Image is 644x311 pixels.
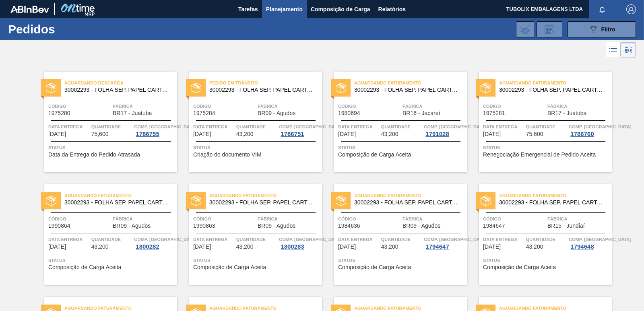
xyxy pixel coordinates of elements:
[621,42,636,58] div: Visão em Cards
[569,123,610,137] a: Comp. [GEOGRAPHIC_DATA]1786760
[589,4,615,15] button: Notificações
[467,72,612,172] a: statusAguardando Faturamento30002293 - FOLHA SEP. PAPEL CARTAO 1200x1000M 350gCódigo1975281Fábric...
[424,123,465,137] a: Comp. [GEOGRAPHIC_DATA]1791028
[193,110,215,116] span: 1975284
[64,87,171,93] span: 30002293 - FOLHA SEP. PAPEL CARTAO 1200x1000M 350g
[258,223,295,229] span: BR09 - Agudos
[64,192,177,200] span: Aguardando Faturamento
[279,123,320,137] a: Comp. [GEOGRAPHIC_DATA]1786751
[91,244,109,250] span: 43,200
[483,110,505,116] span: 1975281
[402,110,440,116] span: BR16 - Jacareí
[381,244,398,250] span: 43,200
[113,102,175,110] span: Fábrica
[191,83,201,93] img: status
[279,123,341,131] span: Comp. Carga
[483,235,524,243] span: Data entrega
[481,196,491,206] img: status
[48,215,111,223] span: Código
[311,4,370,14] span: Composição de Carga
[483,264,556,270] span: Composição de Carga Aceita
[338,131,356,137] span: 15/08/2025
[402,215,465,223] span: Fábrica
[113,223,151,229] span: BR09 - Agudos
[568,21,636,37] button: Filtro
[601,26,615,33] span: Filtro
[48,152,140,158] span: Data da Entrega do Pedido Atrasada
[236,235,277,243] span: Quantidade
[48,256,175,264] span: Status
[191,196,201,206] img: status
[483,223,505,229] span: 1984647
[236,244,254,250] span: 43,200
[32,184,177,285] a: statusAguardando Faturamento30002293 - FOLHA SEP. PAPEL CARTAO 1200x1000M 350gCódigo1990864Fábric...
[193,223,215,229] span: 1990863
[48,110,70,116] span: 1975280
[279,243,305,250] div: 1800283
[209,200,316,206] span: 30002293 - FOLHA SEP. PAPEL CARTAO 1200x1000M 350g
[10,6,49,13] img: TNhmsLtSVTkK8tSr43FrP2fwEKptu5GPRR3wAAAABJRU5ErkJggg==
[354,200,460,206] span: 30002293 - FOLHA SEP. PAPEL CARTAO 1200x1000M 350g
[48,123,89,131] span: Data entrega
[499,200,605,206] span: 30002293 - FOLHA SEP. PAPEL CARTAO 1200x1000M 350g
[483,256,610,264] span: Status
[483,102,545,110] span: Código
[338,215,400,223] span: Código
[402,223,440,229] span: BR09 - Agudos
[236,131,254,137] span: 43,200
[569,243,595,250] div: 1794648
[193,256,320,264] span: Status
[279,235,341,243] span: Comp. Carga
[381,235,422,243] span: Quantidade
[193,123,234,131] span: Data entrega
[338,244,356,250] span: 20/08/2025
[258,110,295,116] span: BR09 - Agudos
[338,102,400,110] span: Código
[338,264,411,270] span: Composição de Carga Aceita
[134,123,196,131] span: Comp. Carga
[193,215,256,223] span: Código
[547,110,586,116] span: BR17 - Juatuba
[193,102,256,110] span: Código
[569,131,595,137] div: 1786760
[526,131,543,137] span: 75,600
[193,235,234,243] span: Data entrega
[483,123,524,131] span: Data entrega
[177,72,322,172] a: statusPedido em Trânsito30002293 - FOLHA SEP. PAPEL CARTAO 1200x1000M 350gCódigo1975284FábricaBR0...
[258,102,320,110] span: Fábrica
[569,235,631,243] span: Comp. Carga
[483,131,501,137] span: 15/08/2025
[606,42,621,58] div: Visão em Lista
[91,235,132,243] span: Quantidade
[526,235,567,243] span: Quantidade
[537,21,562,37] div: Solicitação de Revisão de Pedidos
[402,102,465,110] span: Fábrica
[32,72,177,172] a: statusAguardando Descarga30002293 - FOLHA SEP. PAPEL CARTAO 1200x1000M 350gCódigo1975280FábricaBR...
[193,244,211,250] span: 18/08/2025
[236,123,277,131] span: Quantidade
[499,87,605,93] span: 30002293 - FOLHA SEP. PAPEL CARTAO 1200x1000M 350g
[547,223,585,229] span: BR15 - Jundiaí
[481,83,491,93] img: status
[279,235,320,250] a: Comp. [GEOGRAPHIC_DATA]1800283
[354,87,460,93] span: 30002293 - FOLHA SEP. PAPEL CARTAO 1200x1000M 350g
[193,152,262,158] span: Criação do documento VIM
[338,144,465,152] span: Status
[569,123,631,131] span: Comp. Carga
[46,83,56,93] img: status
[48,131,66,137] span: 12/08/2025
[134,243,161,250] div: 1800282
[8,25,125,34] h1: Pedidos
[48,244,66,250] span: 16/08/2025
[569,235,610,250] a: Comp. [GEOGRAPHIC_DATA]1794648
[483,215,545,223] span: Código
[338,223,360,229] span: 1984636
[48,264,121,270] span: Composição de Carga Aceita
[338,235,379,243] span: Data entrega
[424,235,465,250] a: Comp. [GEOGRAPHIC_DATA]1794647
[177,184,322,285] a: statusAguardando Faturamento30002293 - FOLHA SEP. PAPEL CARTAO 1200x1000M 350gCódigo1990863Fábric...
[134,235,196,243] span: Comp. Carga
[209,192,322,200] span: Aguardando Faturamento
[547,102,610,110] span: Fábrica
[354,79,467,87] span: Aguardando Faturamento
